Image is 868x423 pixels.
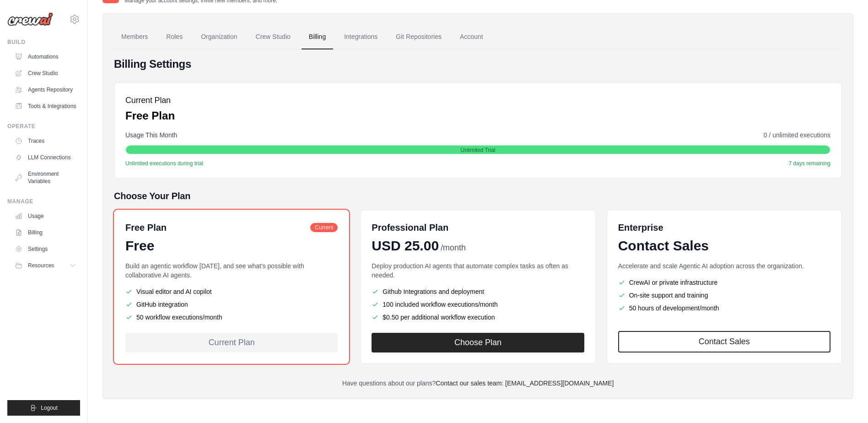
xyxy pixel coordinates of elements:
[372,333,584,352] button: Choose Plan
[337,25,385,49] a: Integrations
[372,287,584,296] li: Github Integrations and deployment
[248,25,298,49] a: Crew Studio
[11,242,80,256] a: Settings
[618,238,830,254] div: Contact Sales
[11,258,80,273] button: Resources
[125,221,167,234] h6: Free Plan
[114,379,842,388] p: Have questions about our plans?
[11,82,80,97] a: Agents Repository
[302,25,333,49] a: Billing
[41,404,58,412] span: Logout
[125,261,338,280] p: Build an agentic workflow [DATE], and see what's possible with collaborative AI agents.
[114,190,842,202] h5: Choose Your Plan
[125,108,175,123] p: Free Plan
[618,261,830,271] p: Accelerate and scale Agentic AI adoption across the organization.
[372,238,439,254] span: USD 25.00
[114,57,842,71] h4: Billing Settings
[618,221,830,234] h6: Enterprise
[7,12,53,26] img: Logo
[618,278,830,287] li: CrewAI or private infrastructure
[310,223,338,232] span: Current
[159,25,190,49] a: Roles
[7,38,80,46] div: Build
[789,160,830,167] span: 7 days remaining
[618,331,830,352] a: Contact Sales
[125,333,338,352] div: Current Plan
[11,49,80,64] a: Automations
[436,380,614,387] a: Contact our sales team: [EMAIL_ADDRESS][DOMAIN_NAME]
[372,221,448,234] h6: Professional Plan
[11,167,80,189] a: Environment Variables
[441,242,466,254] span: /month
[125,160,203,167] span: Unlimited executions during trial
[11,225,80,240] a: Billing
[114,25,155,49] a: Members
[125,130,177,140] span: Usage This Month
[618,291,830,300] li: On-site support and training
[372,261,584,280] p: Deploy production AI agents that automate complex tasks as often as needed.
[11,209,80,223] a: Usage
[372,313,584,322] li: $0.50 per additional workflow execution
[7,198,80,205] div: Manage
[125,300,338,309] li: GitHub integration
[453,25,491,49] a: Account
[125,94,175,107] h5: Current Plan
[194,25,244,49] a: Organization
[618,304,830,313] li: 50 hours of development/month
[11,66,80,81] a: Crew Studio
[7,123,80,130] div: Operate
[125,313,338,322] li: 50 workflow executions/month
[11,150,80,165] a: LLM Connections
[28,262,54,269] span: Resources
[11,99,80,114] a: Tools & Integrations
[372,300,584,309] li: 100 included workflow executions/month
[125,287,338,296] li: Visual editor and AI copilot
[388,25,449,49] a: Git Repositories
[125,238,338,254] div: Free
[460,146,495,154] span: Unlimited Trial
[7,400,80,416] button: Logout
[11,134,80,148] a: Traces
[764,130,830,140] span: 0 / unlimited executions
